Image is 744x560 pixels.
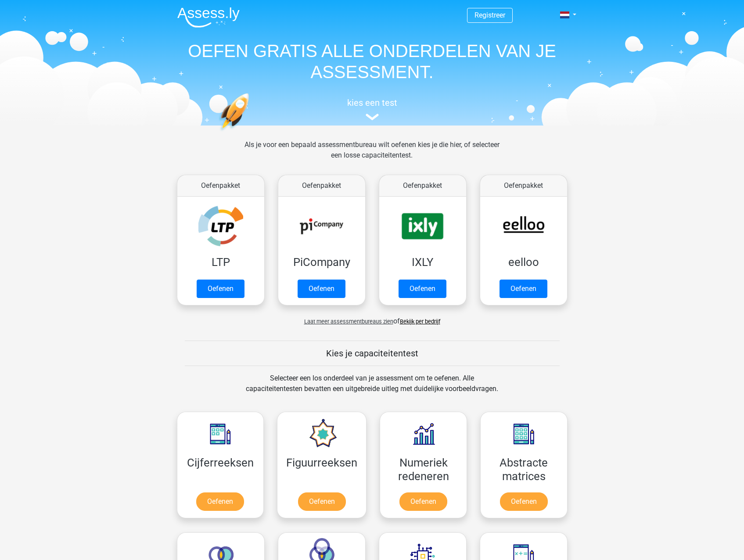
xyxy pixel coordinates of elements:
a: Oefenen [399,280,446,298]
a: Oefenen [196,492,244,511]
div: of [170,309,574,327]
div: Als je voor een bepaald assessmentbureau wilt oefenen kies je die hier, of selecteer een losse ca... [237,140,507,171]
a: Registreer [474,11,505,19]
img: Assessly [177,7,240,28]
a: Bekijk per bedrijf [400,318,440,325]
a: Oefenen [399,492,447,511]
img: oefenen [219,93,283,172]
a: Oefenen [298,492,346,511]
a: Oefenen [298,280,345,298]
a: Oefenen [500,492,548,511]
h5: kies een test [170,97,574,108]
a: Oefenen [197,280,244,298]
a: Oefenen [500,280,547,298]
h5: Kies je capaciteitentest [185,348,560,359]
div: Selecteer een los onderdeel van je assessment om te oefenen. Alle capaciteitentesten bevatten een... [237,373,507,405]
h1: OEFEN GRATIS ALLE ONDERDELEN VAN JE ASSESSMENT. [170,40,574,83]
span: Laat meer assessmentbureaus zien [304,318,393,325]
a: kies een test [170,97,574,121]
img: assessment [366,114,379,120]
